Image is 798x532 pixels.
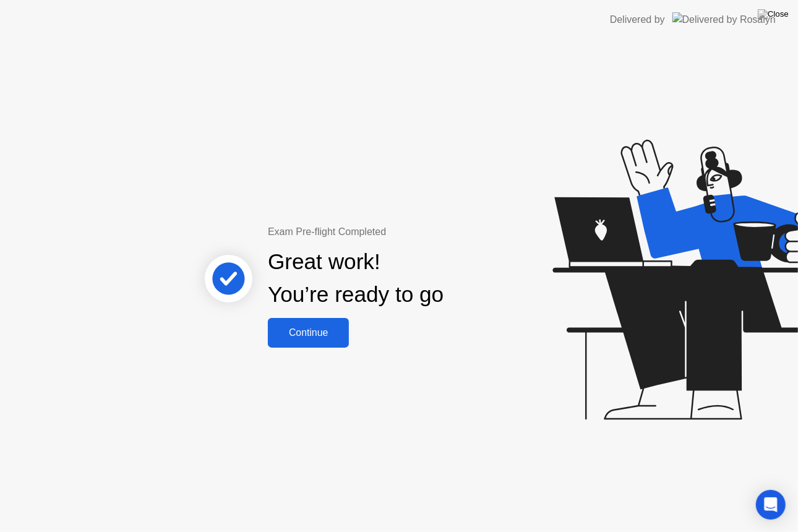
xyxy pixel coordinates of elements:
[268,318,349,348] button: Continue
[672,12,776,27] img: Delivered by Rosalyn
[268,225,523,239] div: Exam Pre-flight Completed
[610,12,665,27] div: Delivered by
[272,327,345,338] div: Continue
[756,490,786,520] div: Open Intercom Messenger
[268,246,444,311] div: Great work! You’re ready to go
[758,9,789,19] img: Close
